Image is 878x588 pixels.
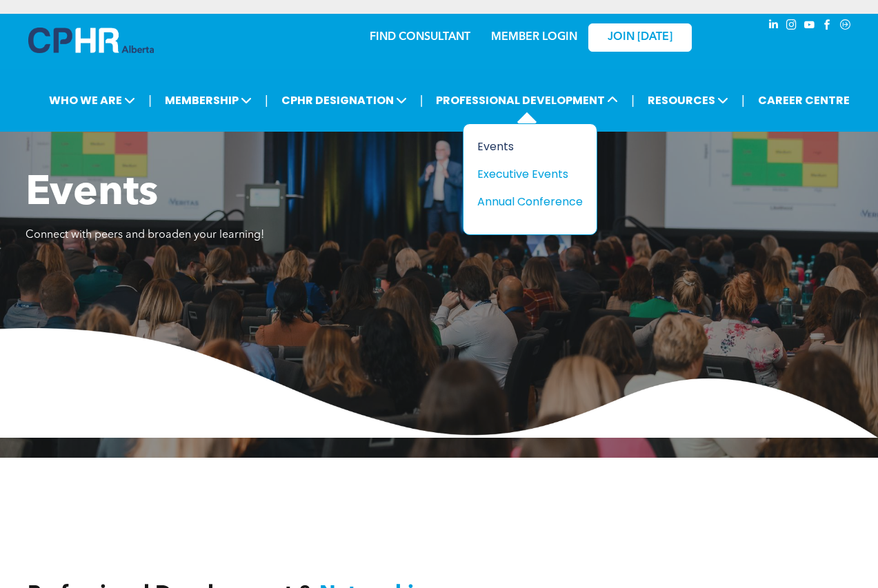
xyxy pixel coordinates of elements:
li: | [265,86,268,114]
span: WHO WE ARE [45,88,139,113]
span: CPHR DESIGNATION [277,88,411,113]
li: | [741,86,745,114]
a: CAREER CENTRE [754,88,854,113]
li: | [148,86,152,114]
li: | [420,86,423,114]
div: Executive Events [477,165,572,183]
a: Executive Events [477,165,583,183]
span: JOIN [DATE] [608,31,672,44]
a: Social network [838,17,853,36]
a: youtube [802,17,817,36]
span: MEMBERSHIP [161,88,256,113]
div: Annual Conference [477,193,572,210]
a: FIND CONSULTANT [370,32,470,43]
li: | [631,86,635,114]
span: Connect with peers and broaden your learning! [26,230,264,241]
a: Annual Conference [477,193,583,210]
a: instagram [784,17,799,36]
span: RESOURCES [643,88,732,113]
img: A blue and white logo for cp alberta [28,28,154,53]
a: linkedin [766,17,781,36]
a: Events [477,138,583,155]
span: Events [26,173,158,214]
span: PROFESSIONAL DEVELOPMENT [432,88,622,113]
a: facebook [820,17,835,36]
a: JOIN [DATE] [588,23,692,52]
a: MEMBER LOGIN [491,32,577,43]
div: Events [477,138,572,155]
